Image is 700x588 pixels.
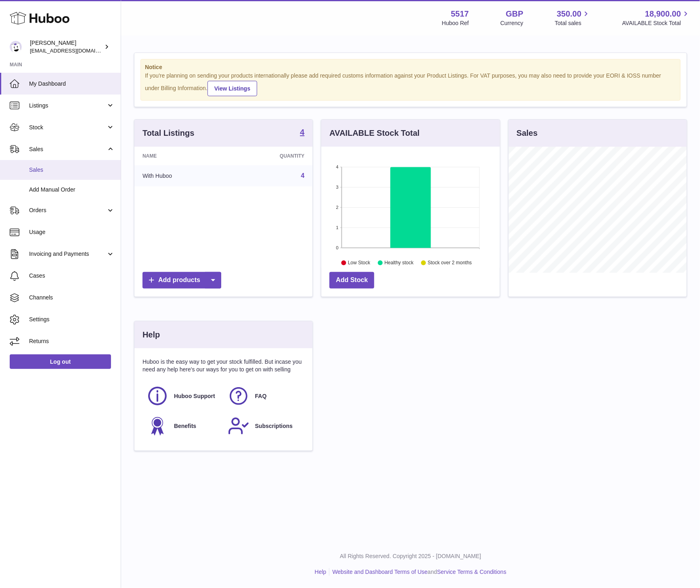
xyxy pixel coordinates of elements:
[29,80,115,88] span: My Dashboard
[29,337,115,345] span: Returns
[348,260,371,266] text: Low Stock
[29,316,115,323] span: Settings
[143,358,304,373] p: Huboo is the easy way to get your stock fulfilled. But incase you need any help here's our ways f...
[128,552,694,560] p: All Rights Reserved. Copyright 2025 - [DOMAIN_NAME]
[134,165,228,186] td: With Huboo
[385,260,414,266] text: Healthy stock
[174,422,196,430] span: Benefits
[336,245,339,250] text: 0
[29,228,115,236] span: Usage
[147,415,220,437] a: Benefits
[336,185,339,190] text: 3
[428,260,472,266] text: Stock over 2 months
[29,102,106,110] span: Listings
[228,385,301,407] a: FAQ
[517,128,538,139] h3: Sales
[29,272,115,280] span: Cases
[29,207,106,214] span: Orders
[336,205,339,210] text: 2
[622,19,690,27] span: AVAILABLE Stock Total
[10,41,22,53] img: alessiavanzwolle@hotmail.com
[300,128,304,136] strong: 4
[501,19,524,27] div: Currency
[329,272,374,289] a: Add Stock
[255,422,293,430] span: Subscriptions
[555,19,591,27] span: Total sales
[29,294,115,301] span: Channels
[645,8,681,19] span: 18,900.00
[228,147,313,165] th: Quantity
[147,385,220,407] a: Huboo Support
[300,128,304,138] a: 4
[145,63,676,71] strong: Notice
[437,569,507,575] a: Service Terms & Conditions
[134,147,228,165] th: Name
[143,128,195,139] h3: Total Listings
[329,568,506,576] li: and
[301,172,304,179] a: 4
[10,354,111,369] a: Log out
[557,8,581,19] span: 350.00
[451,8,469,19] strong: 5517
[143,329,160,340] h3: Help
[145,72,676,96] div: If you're planning on sending your products internationally please add required customs informati...
[207,81,257,96] a: View Listings
[255,392,267,400] span: FAQ
[30,47,119,54] span: [EMAIL_ADDRESS][DOMAIN_NAME]
[336,164,339,169] text: 4
[329,128,419,139] h3: AVAILABLE Stock Total
[228,415,301,437] a: Subscriptions
[555,8,591,27] a: 350.00 Total sales
[30,39,103,55] div: [PERSON_NAME]
[336,225,339,230] text: 1
[622,8,690,27] a: 18,900.00 AVAILABLE Stock Total
[29,124,106,131] span: Stock
[29,186,115,194] span: Add Manual Order
[143,272,221,289] a: Add products
[174,392,215,400] span: Huboo Support
[29,166,115,174] span: Sales
[442,19,469,27] div: Huboo Ref
[29,145,106,153] span: Sales
[29,250,106,258] span: Invoicing and Payments
[332,569,428,575] a: Website and Dashboard Terms of Use
[315,569,327,575] a: Help
[506,8,523,19] strong: GBP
